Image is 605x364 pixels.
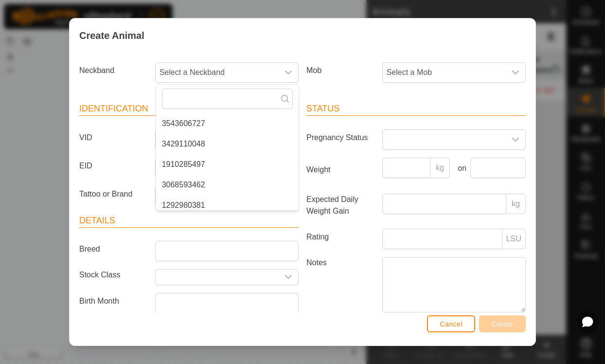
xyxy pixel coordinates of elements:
div: dropdown trigger [506,130,525,149]
p-inputgroup-addon: kg [506,194,526,214]
header: Status [306,102,526,116]
label: VID [75,129,151,146]
span: Select a Mob [383,63,506,82]
div: dropdown trigger [506,63,525,82]
header: Identification [79,102,299,116]
label: Stock Class [75,269,151,281]
li: 3429110048 [156,134,299,154]
label: Rating [302,229,378,245]
label: Mob [302,62,378,79]
li: 3543606727 [156,114,299,133]
label: Pregnancy Status [302,129,378,146]
button: Cancel [427,315,475,332]
label: on [454,163,466,174]
label: EID [75,158,151,174]
label: Notes [302,257,378,312]
header: Details [79,214,299,228]
span: 3068593462 [162,179,205,191]
span: 3429110048 [162,138,205,150]
span: Create Animal [79,28,144,43]
div: dropdown trigger [279,270,298,285]
span: Cancel [440,320,463,328]
label: Neckband [75,62,151,79]
span: Create [492,320,514,328]
label: Weight [302,158,378,182]
li: 1292980381 [156,196,299,215]
label: Breed [75,241,151,257]
button: Create [479,315,526,332]
span: 1910285497 [162,159,205,170]
label: Tattoo or Brand [75,186,151,202]
label: Birth Month [75,293,151,309]
label: Expected Daily Weight Gain [302,194,378,217]
li: 1910285497 [156,155,299,174]
span: 1292980381 [162,200,205,211]
p-inputgroup-addon: LSU [502,229,526,249]
div: dropdown trigger [279,63,298,82]
span: 3543606727 [162,118,205,129]
li: 3068593462 [156,175,299,195]
p-inputgroup-addon: kg [430,158,450,178]
span: Select a Neckband [156,63,279,82]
